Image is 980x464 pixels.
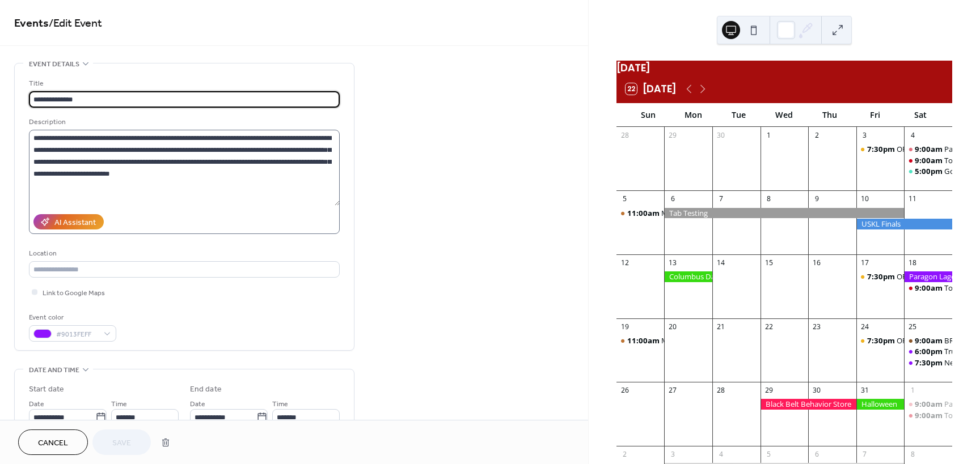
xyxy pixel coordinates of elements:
[915,357,944,368] span: 7:30pm
[29,78,337,90] div: Title
[812,322,822,331] div: 23
[897,144,935,154] div: OPEN GYM
[627,335,661,346] span: 11:00am
[761,399,856,409] div: Black Belt Behavior Store
[860,322,869,331] div: 24
[190,384,222,395] div: End date
[904,410,952,420] div: Tournament Team
[668,258,678,268] div: 13
[716,449,726,459] div: 4
[856,144,905,154] div: OPEN GYM
[664,271,712,282] div: Columbus Day
[616,335,665,346] div: MR J Sunday Class
[908,386,918,395] div: 1
[18,429,88,455] button: Cancel
[111,398,127,410] span: Time
[764,130,774,140] div: 1
[856,335,905,346] div: OPEN GYM
[915,155,944,165] span: 9:00am
[668,322,678,331] div: 20
[904,335,952,346] div: BROWN BELT EXAM 9am-4pm
[860,194,869,204] div: 10
[908,449,918,459] div: 8
[716,258,726,268] div: 14
[904,283,952,293] div: Tournament Team
[915,283,944,293] span: 9:00am
[616,208,665,218] div: MR J Sunday Class
[764,322,774,331] div: 22
[856,271,905,282] div: OPEN GYM
[620,449,630,459] div: 2
[915,410,944,420] span: 9:00am
[33,214,104,229] button: AI Assistant
[904,357,952,368] div: Neon Night
[915,335,944,346] span: 9:00am
[860,130,869,140] div: 3
[668,194,678,204] div: 6
[915,144,944,154] span: 9:00am
[812,130,822,140] div: 2
[668,449,678,459] div: 3
[29,58,79,70] span: Event details
[668,130,678,140] div: 29
[867,335,897,346] span: 7:30pm
[616,61,952,75] div: [DATE]
[812,194,822,204] div: 9
[43,287,105,299] span: Link to Google Maps
[904,346,952,356] div: Trunk or Treat
[860,386,869,395] div: 31
[764,386,774,395] div: 29
[812,449,822,459] div: 6
[49,12,102,35] span: / Edit Event
[860,449,869,459] div: 7
[904,166,952,176] div: Good Luck Party
[904,155,952,165] div: Tournament Team
[664,208,904,218] div: Tab Testing
[915,166,944,176] span: 5:00pm
[56,329,98,340] span: #9013FEFF
[29,364,79,376] span: Date and time
[716,386,726,395] div: 28
[915,346,944,356] span: 6:00pm
[904,271,952,282] div: Paragon Lagoon Day
[29,312,114,323] div: Event color
[908,322,918,331] div: 25
[915,399,944,409] span: 9:00am
[867,144,897,154] span: 7:30pm
[904,144,952,154] div: Parent Meeting zoom available
[620,130,630,140] div: 28
[812,386,822,395] div: 30
[620,386,630,395] div: 26
[620,194,630,204] div: 5
[29,384,64,395] div: Start date
[812,258,822,268] div: 16
[716,322,726,331] div: 21
[671,103,716,126] div: Mon
[860,258,869,268] div: 17
[904,399,952,409] div: Parent Meeting zoom available
[856,399,905,409] div: Halloween
[668,386,678,395] div: 27
[867,271,897,282] span: 7:30pm
[762,103,807,126] div: Wed
[764,194,774,204] div: 8
[29,116,337,128] div: Description
[627,208,661,218] span: 11:00am
[29,398,44,410] span: Date
[764,258,774,268] div: 15
[620,322,630,331] div: 19
[897,335,935,346] div: OPEN GYM
[898,103,943,126] div: Sat
[908,194,918,204] div: 11
[716,130,726,140] div: 30
[716,194,726,204] div: 7
[764,449,774,459] div: 5
[661,335,720,346] div: MR J [DATE] Class
[626,103,671,126] div: Sun
[622,80,680,97] button: 22[DATE]
[852,103,898,126] div: Fri
[856,219,952,229] div: USKL Finals
[190,398,205,410] span: Date
[716,103,762,126] div: Tue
